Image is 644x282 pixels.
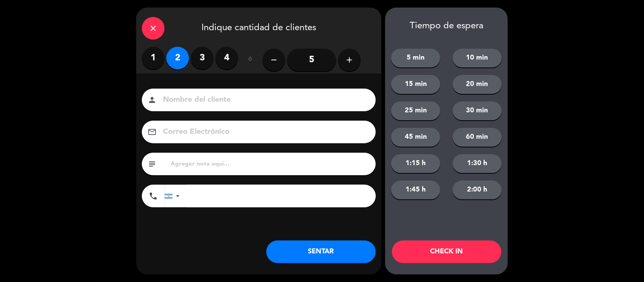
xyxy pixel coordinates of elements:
[453,154,502,173] button: 1:30 h
[391,128,440,147] button: 45 min
[263,49,285,71] button: remove
[148,95,157,104] i: person
[345,55,354,64] i: add
[391,49,440,67] button: 5 min
[148,127,157,136] i: email
[191,47,214,69] label: 3
[149,24,158,33] i: close
[338,49,361,71] button: add
[453,101,502,120] button: 30 min
[165,185,182,207] div: Argentina: +54
[392,241,501,263] button: CHECK IN
[453,75,502,94] button: 20 min
[162,93,366,107] input: Nombre del cliente
[238,47,263,73] div: ó
[391,101,440,120] button: 25 min
[149,192,158,201] i: phone
[453,128,502,147] button: 60 min
[166,47,189,69] label: 2
[215,47,238,69] label: 4
[170,159,370,169] input: Agregar nota aquí...
[453,49,502,67] button: 10 min
[385,21,508,32] div: Tiempo de espera
[266,241,376,263] button: SENTAR
[148,159,157,169] i: subject
[453,181,502,199] button: 2:00 h
[162,126,366,139] input: Correo Electrónico
[391,181,440,199] button: 1:45 h
[391,154,440,173] button: 1:15 h
[269,55,278,64] i: remove
[142,47,164,69] label: 1
[391,75,440,94] button: 15 min
[136,8,381,47] div: Indique cantidad de clientes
